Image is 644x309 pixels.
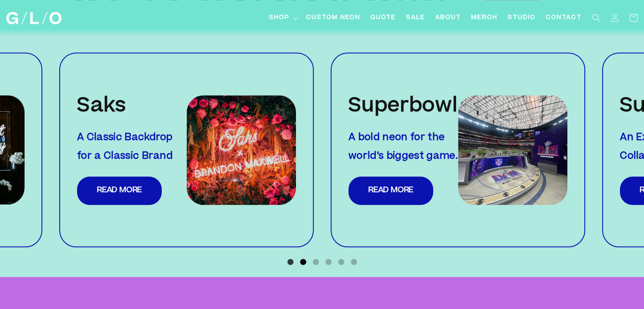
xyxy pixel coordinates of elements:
[365,8,401,28] a: Quote
[430,8,466,28] a: About
[492,191,644,309] iframe: Chat Widget
[466,8,503,28] a: Merch
[6,12,61,24] img: GLO Studio
[301,8,365,28] a: Custom Neon
[187,95,296,205] img: Saks_Brandon_Maxwell_neon_GLO_studios_square_71a152b9-ab41-40f9-9bf0-560a7f1c8b78.png
[77,97,126,116] strong: Saks
[348,129,458,166] h3: A bold neon for the world’s biggest game.
[458,95,568,205] img: Superbowl-2024-LED-Still_sm.jpg
[587,8,605,27] summary: Search
[370,14,396,22] span: Quote
[337,258,345,266] button: 5 of 3
[350,258,358,266] button: 6 of 3
[306,14,360,22] span: Custom Neon
[348,97,457,116] strong: Superbowl
[503,8,541,28] a: Studio
[77,177,162,205] a: Read More
[406,14,425,22] span: SALE
[324,258,333,266] button: 4 of 3
[3,9,65,28] a: GLO Studio
[348,177,433,205] a: Read More
[269,14,290,22] span: Shop
[435,14,461,22] span: About
[546,14,582,22] span: Contact
[299,258,307,266] button: 2 of 3
[471,14,498,22] span: Merch
[312,258,320,266] button: 3 of 3
[401,8,430,28] a: SALE
[286,258,295,266] button: 1 of 3
[541,8,587,28] a: Contact
[264,8,301,28] summary: Shop
[77,129,187,166] h3: A Classic Backdrop for a Classic Brand
[508,14,536,22] span: Studio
